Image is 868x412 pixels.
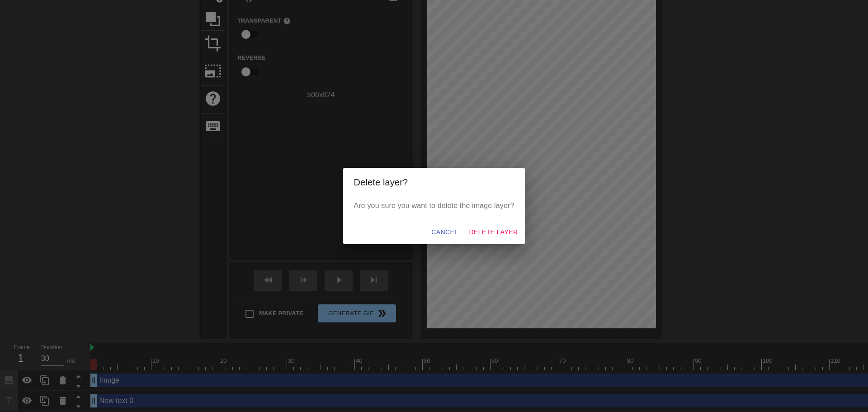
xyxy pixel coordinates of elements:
span: Delete Layer [469,227,518,238]
span: Cancel [431,227,458,238]
button: Delete Layer [465,224,521,241]
p: Are you sure you want to delete the image layer? [354,200,514,211]
h2: Delete layer? [354,175,514,189]
button: Cancel [428,224,462,241]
